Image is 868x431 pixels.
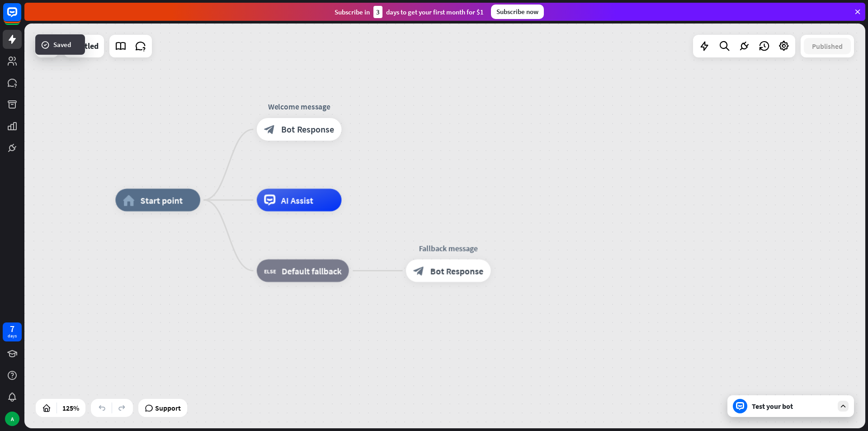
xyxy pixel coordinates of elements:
[41,40,50,49] i: success
[264,265,276,276] i: block_fallback
[397,242,499,254] div: Fallback message
[140,194,183,206] span: Start point
[335,6,484,18] div: Subscribe in days to get your first month for $1
[60,401,82,415] div: 125%
[5,412,19,426] div: A
[69,35,99,57] div: Untitled
[123,194,135,206] i: home_2
[248,101,350,112] div: Welcome message
[430,265,483,276] span: Bot Response
[491,5,544,19] div: Subscribe now
[8,333,17,339] div: days
[413,265,425,276] i: block_bot_response
[281,194,313,206] span: AI Assist
[7,4,34,31] button: Open LiveChat chat widget
[282,265,342,276] span: Default fallback
[3,322,22,341] a: 7 days
[53,40,71,49] span: Saved
[373,6,382,18] div: 3
[752,402,833,411] div: Test your bot
[281,123,335,135] span: Bot Response
[10,325,14,333] div: 7
[804,38,851,54] button: Published
[155,401,181,415] span: Support
[264,123,275,135] i: block_bot_response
